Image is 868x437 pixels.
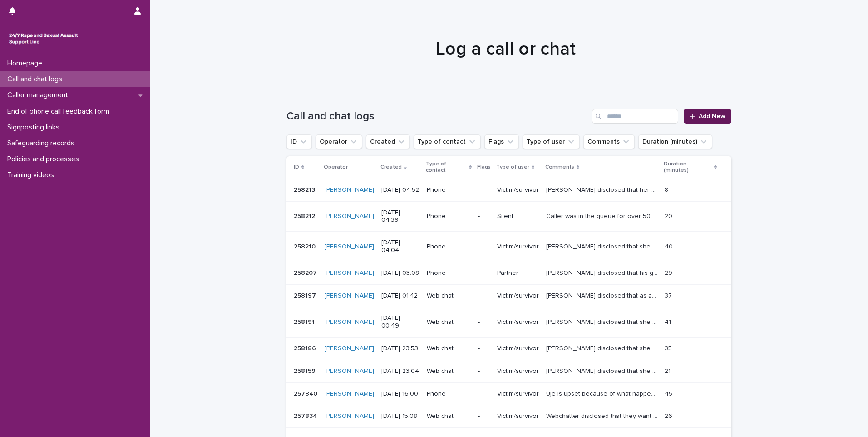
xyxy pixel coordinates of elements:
[427,367,471,375] p: Web chat
[324,162,348,172] p: Operator
[665,343,674,353] p: 35
[325,412,374,420] a: [PERSON_NAME]
[583,134,635,149] button: Comments
[699,113,725,119] span: Add New
[478,318,490,326] p: -
[286,179,731,201] tr: 258213258213 [PERSON_NAME] [DATE] 04:52Phone-Victim/survivor[PERSON_NAME] disclosed that her ex a...
[477,162,491,172] p: Flags
[478,292,490,300] p: -
[478,269,490,277] p: -
[325,269,374,277] a: [PERSON_NAME]
[286,382,731,405] tr: 257840257840 [PERSON_NAME] [DATE] 16:00Phone-Victim/survivorUje is upset because of what happened...
[286,307,731,338] tr: 258191258191 [PERSON_NAME] [DATE] 00:49Web chat-Victim/survivor[PERSON_NAME] disclosed that she w...
[665,211,674,220] p: 20
[546,366,659,375] p: Megan disclosed that she had her case closed in 2023 by CPS but they did not speak to everyone in...
[497,186,539,194] p: Victim/survivor
[684,109,731,124] a: Add New
[4,139,82,148] p: Safeguarding records
[325,292,374,300] a: [PERSON_NAME]
[381,186,419,194] p: [DATE] 04:52
[478,243,490,251] p: -
[381,314,419,330] p: [DATE] 00:49
[4,123,67,132] p: Signposting links
[4,171,61,179] p: Training videos
[665,388,674,398] p: 45
[294,388,319,398] p: 257840
[381,412,419,420] p: [DATE] 15:08
[4,155,86,164] p: Policies and processes
[286,262,731,284] tr: 258207258207 [PERSON_NAME] [DATE] 03:08Phone-Partner[PERSON_NAME] disclosed that his girlfriend w...
[497,243,539,251] p: Victim/survivor
[546,290,659,300] p: Bethany disclosed that as a child she was sexually abused. She currently receives support from he...
[427,243,471,251] p: Phone
[478,390,490,398] p: -
[545,162,574,172] p: Comments
[497,269,539,277] p: Partner
[523,134,580,149] button: Type of user
[294,411,319,420] p: 257834
[497,292,539,300] p: Victim/survivor
[381,239,419,254] p: [DATE] 04:04
[294,162,299,172] p: ID
[325,390,374,398] a: [PERSON_NAME]
[665,241,675,251] p: 40
[478,186,490,194] p: -
[325,318,374,326] a: [PERSON_NAME]
[294,211,317,220] p: 258212
[414,134,481,149] button: Type of contact
[283,38,728,60] h1: Log a call or chat
[665,268,674,277] p: 29
[286,360,731,382] tr: 258159258159 [PERSON_NAME] [DATE] 23:04Web chat-Victim/survivor[PERSON_NAME] disclosed that she h...
[286,110,588,123] h1: Call and chat logs
[546,411,659,420] p: Webchatter disclosed that they want to report childhood sexual abuse, but they now live in the Re...
[497,318,539,326] p: Victim/survivor
[665,411,674,420] p: 26
[427,318,471,326] p: Web chat
[286,337,731,360] tr: 258186258186 [PERSON_NAME] [DATE] 23:53Web chat-Victim/survivor[PERSON_NAME] disclosed that she h...
[427,390,471,398] p: Phone
[325,243,374,251] a: [PERSON_NAME]
[427,213,471,220] p: Phone
[294,366,317,375] p: 258159
[381,390,419,398] p: [DATE] 16:00
[664,159,712,176] p: Duration (minutes)
[325,213,374,220] a: [PERSON_NAME]
[286,232,731,262] tr: 258210258210 [PERSON_NAME] [DATE] 04:04Phone-Victim/survivor[PERSON_NAME] disclosed that she can ...
[426,159,467,176] p: Type of contact
[478,367,490,375] p: -
[381,269,419,277] p: [DATE] 03:08
[294,184,317,194] p: 258213
[316,134,362,149] button: Operator
[478,345,490,353] p: -
[380,162,402,172] p: Created
[286,201,731,232] tr: 258212258212 [PERSON_NAME] [DATE] 04:39Phone-SilentCaller was in the queue for over 50 minutes. I...
[546,388,659,398] p: Uje is upset because of what happened with a friend. He made inappropriate comments. SHe wantes t...
[478,213,490,220] p: -
[381,209,419,224] p: [DATE] 04:39
[7,30,80,48] img: rhQMoQhaT3yELyF149Cw
[497,390,539,398] p: Victim/survivor
[496,162,529,172] p: Type of user
[294,268,319,277] p: 258207
[4,75,69,84] p: Call and chat logs
[665,317,673,326] p: 41
[381,367,419,375] p: [DATE] 23:04
[427,345,471,353] p: Web chat
[294,317,316,326] p: 258191
[325,186,374,194] a: [PERSON_NAME]
[381,292,419,300] p: [DATE] 01:42
[478,412,490,420] p: -
[427,412,471,420] p: Web chat
[294,241,317,251] p: 258210
[665,366,672,375] p: 21
[294,343,318,353] p: 258186
[546,184,659,194] p: Caller disclosed that her ex attempted to rape her tonight. Lots of self-blame. She wanted advice...
[381,345,419,353] p: [DATE] 23:53
[546,211,659,220] p: Caller was in the queue for over 50 minutes. It was silent and there was light breathing in the b...
[484,134,519,149] button: Flags
[366,134,410,149] button: Created
[497,345,539,353] p: Victim/survivor
[665,184,670,194] p: 8
[546,343,659,353] p: Alice disclosed that she has recently spoken to her therapist but it had made her feel worse. She...
[592,109,678,124] div: Search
